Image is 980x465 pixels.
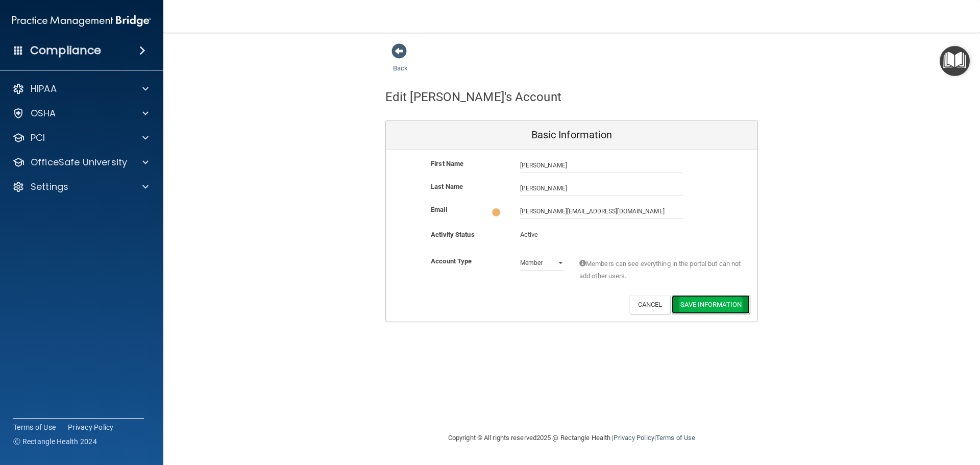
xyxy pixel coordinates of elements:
[31,132,45,144] p: PCI
[614,434,654,442] a: Privacy Policy
[31,181,68,193] p: Settings
[13,436,97,447] span: Ⓒ Rectangle Health 2024
[431,160,463,167] b: First Name
[12,107,149,119] a: OSHA
[629,295,671,314] button: Cancel
[31,156,127,168] p: OfficeSafe University
[12,132,149,144] a: PCI
[12,83,149,95] a: HIPAA
[520,229,564,241] p: Active
[393,52,408,72] a: Back
[386,120,757,150] div: Basic Information
[12,181,149,193] a: Settings
[672,295,750,314] button: Save Information
[30,43,101,58] h4: Compliance
[31,83,57,95] p: HIPAA
[431,231,475,238] b: Activity Status
[68,422,114,432] a: Privacy Policy
[431,183,463,190] b: Last Name
[431,206,447,213] b: Email
[431,257,472,265] b: Account Type
[803,393,968,433] iframe: Drift Widget Chat Controller
[12,11,151,31] img: PMB logo
[31,107,56,119] p: OSHA
[940,46,970,76] button: Open Resource Center
[385,90,561,104] h4: Edit [PERSON_NAME]'s Account
[12,156,149,168] a: OfficeSafe University
[385,422,758,454] div: Copyright © All rights reserved 2025 @ Rectangle Health | |
[13,422,56,432] a: Terms of Use
[579,258,742,282] span: Members can see everything in the portal but can not add other users.
[491,207,501,217] img: loading.6f9b2b87.gif
[656,434,695,442] a: Terms of Use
